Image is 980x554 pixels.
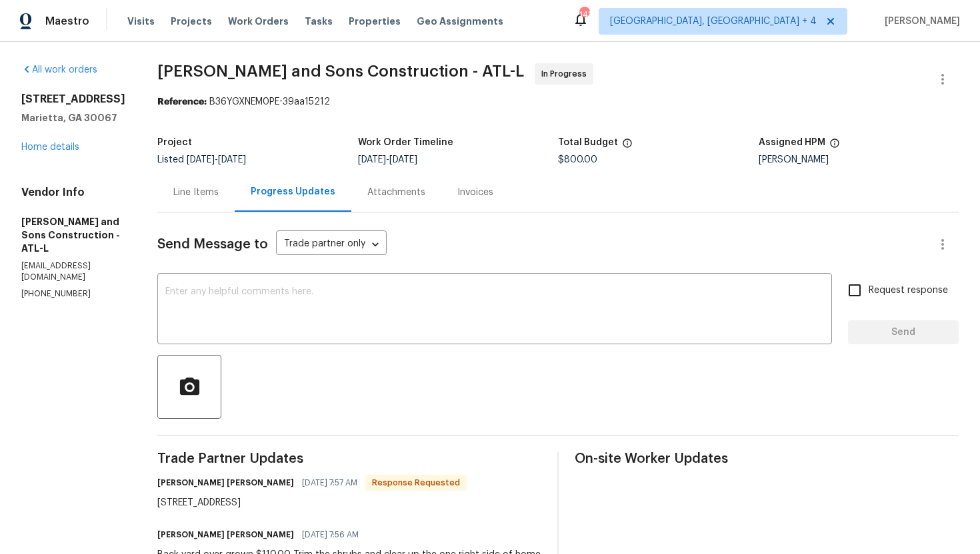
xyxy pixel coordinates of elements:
span: [DATE] [187,155,215,164]
span: Response Requested [367,476,465,489]
span: Request response [869,284,948,298]
h6: [PERSON_NAME] [PERSON_NAME] [157,476,294,489]
h5: Total Budget [558,138,618,147]
span: [DATE] [358,155,386,164]
h6: [PERSON_NAME] [PERSON_NAME] [157,528,294,541]
span: The total cost of line items that have been proposed by Opendoor. This sum includes line items th... [622,138,633,155]
span: [GEOGRAPHIC_DATA], [GEOGRAPHIC_DATA] + 4 [610,15,817,28]
p: [PHONE_NUMBER] [21,288,125,300]
span: The hpm assigned to this work order. [829,138,840,155]
span: - [358,155,417,164]
span: In Progress [541,67,592,81]
div: [PERSON_NAME] [759,155,959,164]
span: Listed [157,155,246,164]
span: [PERSON_NAME] [879,15,960,28]
span: On-site Worker Updates [575,452,959,465]
span: [DATE] [389,155,417,164]
div: Invoices [457,186,493,199]
span: Tasks [305,17,333,26]
h4: Vendor Info [21,186,125,199]
a: All work orders [21,65,97,75]
span: Geo Assignments [417,15,503,28]
div: [STREET_ADDRESS] [157,496,467,509]
h2: [STREET_ADDRESS] [21,93,125,106]
div: B36YGXNEM0PE-39aa15212 [157,95,959,109]
span: Work Orders [228,15,289,28]
h5: Assigned HPM [759,138,825,147]
span: Trade Partner Updates [157,452,541,465]
h5: Work Order Timeline [358,138,453,147]
div: 142 [579,8,589,21]
span: [DATE] 7:57 AM [302,476,357,489]
span: Send Message to [157,238,268,251]
span: Visits [127,15,155,28]
div: Line Items [173,186,219,199]
span: - [187,155,246,164]
span: Properties [349,15,401,28]
a: Home details [21,142,79,152]
p: [EMAIL_ADDRESS][DOMAIN_NAME] [21,260,125,283]
h5: Project [157,138,192,147]
span: Projects [171,15,212,28]
span: [PERSON_NAME] and Sons Construction - ATL-L [157,63,524,79]
div: Progress Updates [251,185,335,198]
b: Reference: [157,97,207,107]
h5: [PERSON_NAME] and Sons Construction - ATL-L [21,215,125,255]
span: [DATE] [218,155,246,164]
h5: Marietta, GA 30067 [21,111,125,125]
span: Maestro [45,15,89,28]
span: [DATE] 7:56 AM [302,528,359,541]
div: Attachments [367,186,425,199]
div: Trade partner only [276,234,387,256]
span: $800.00 [558,155,597,164]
